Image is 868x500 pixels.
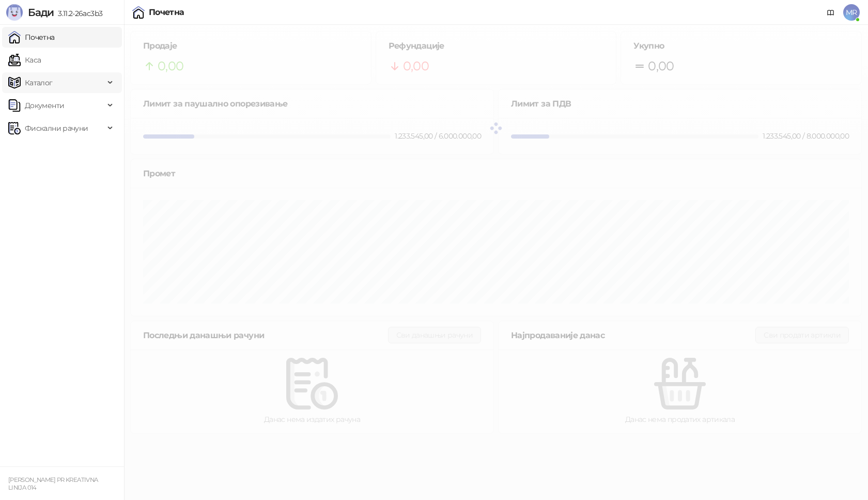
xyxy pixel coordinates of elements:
[25,95,64,116] span: Документи
[8,476,98,491] small: [PERSON_NAME] PR KREATIVNA LINIJA 014
[54,9,102,18] span: 3.11.2-26ac3b3
[8,50,41,70] a: Каса
[25,72,53,93] span: Каталог
[843,4,860,21] span: MR
[28,6,54,19] span: Бади
[823,4,839,21] a: Документација
[6,4,23,21] img: Logo
[149,8,184,17] div: Почетна
[8,27,55,48] a: Почетна
[25,118,88,139] span: Фискални рачуни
